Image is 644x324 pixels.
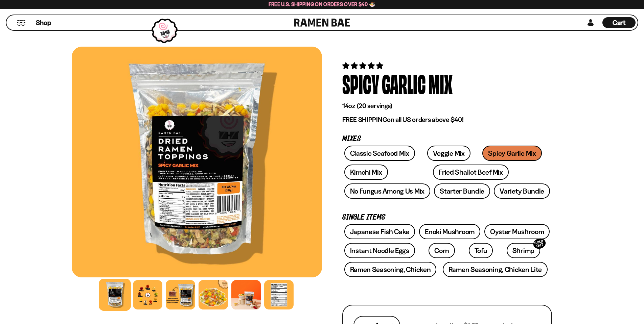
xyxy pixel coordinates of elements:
[613,19,626,27] span: Cart
[36,18,51,27] span: Shop
[427,146,470,161] a: Veggie Mix
[484,224,550,239] a: Oyster Mushroom
[342,116,552,124] p: on all US orders above $40!
[342,61,385,70] span: 4.75 stars
[36,17,51,28] a: Shop
[532,237,547,250] div: SOLD OUT
[342,71,379,96] div: Spicy
[344,262,437,277] a: Ramen Seasoning, Chicken
[429,71,453,96] div: Mix
[507,243,540,258] a: ShrimpSOLD OUT
[419,224,480,239] a: Enoki Mushroom
[469,243,493,258] a: Tofu
[342,214,552,221] p: Single Items
[344,146,415,161] a: Classic Seafood Mix
[382,71,426,96] div: Garlic
[344,243,415,258] a: Instant Noodle Eggs
[443,262,548,277] a: Ramen Seasoning, Chicken Lite
[433,165,508,180] a: Fried Shallot Beef Mix
[434,183,490,199] a: Starter Bundle
[17,20,26,26] button: Mobile Menu Trigger
[344,165,388,180] a: Kimchi Mix
[342,116,387,124] strong: FREE SHIPPING
[342,102,552,110] p: 14oz (20 servings)
[344,183,430,199] a: No Fungus Among Us Mix
[602,15,636,30] div: Cart
[494,183,550,199] a: Variety Bundle
[429,243,455,258] a: Corn
[344,224,415,239] a: Japanese Fish Cake
[269,1,376,7] span: Free U.S. Shipping on Orders over $40 🍜
[342,136,552,142] p: Mixes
